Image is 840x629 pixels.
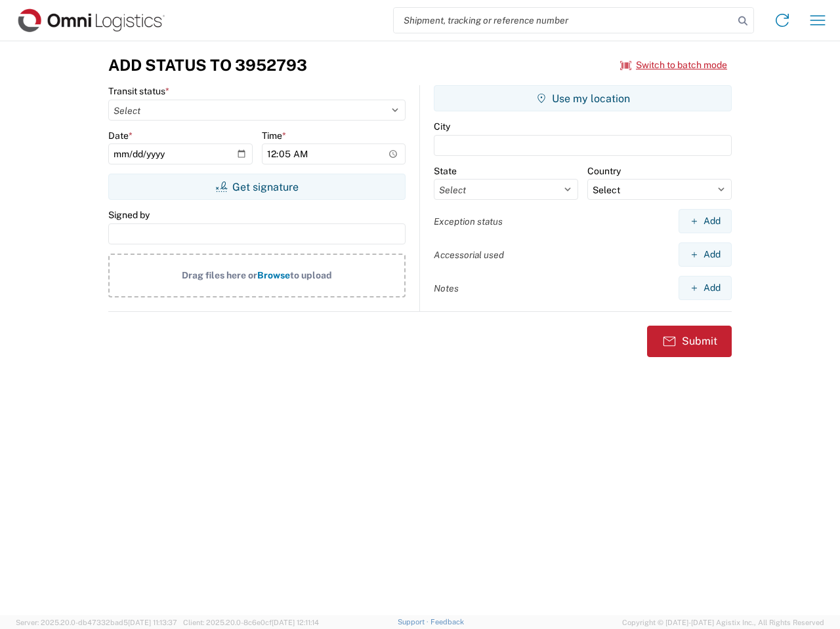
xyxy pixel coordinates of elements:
[108,56,307,75] h3: Add Status to 3952793
[272,619,319,626] span: [DATE] 12:11:14
[108,174,406,200] button: Get signature
[394,8,734,33] input: Shipment, tracking or reference number
[108,85,169,97] label: Transit status
[434,249,504,261] label: Accessorial used
[622,617,824,628] span: Copyright © [DATE]-[DATE] Agistix Inc., All Rights Reserved
[398,618,430,626] a: Support
[434,85,732,111] button: Use my location
[108,209,150,221] label: Signed by
[434,121,450,132] label: City
[262,130,286,142] label: Time
[679,209,732,233] button: Add
[647,326,732,357] button: Submit
[434,216,503,227] label: Exception status
[434,282,459,294] label: Notes
[183,619,319,626] span: Client: 2025.20.0-8c6e0cf
[620,54,727,76] button: Switch to batch mode
[679,242,732,267] button: Add
[257,270,290,280] span: Browse
[108,130,133,142] label: Date
[16,619,177,626] span: Server: 2025.20.0-db47332bad5
[290,270,332,280] span: to upload
[430,618,464,626] a: Feedback
[128,619,177,626] span: [DATE] 11:13:37
[679,276,732,300] button: Add
[182,270,257,280] span: Drag files here or
[587,165,621,177] label: Country
[434,165,457,177] label: State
